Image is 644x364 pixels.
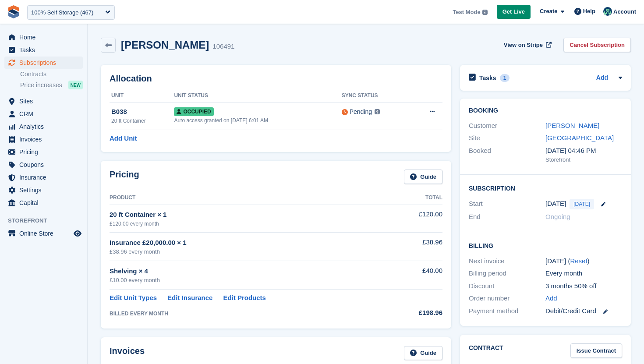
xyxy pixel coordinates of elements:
div: Storefront [545,155,622,164]
a: Preview store [72,228,83,239]
a: Add Unit [110,134,137,144]
div: Shelving × 4 [110,266,399,276]
div: Every month [545,269,622,279]
h2: Contract [469,343,503,358]
div: End [469,212,545,222]
h2: Billing [469,241,622,250]
a: menu [4,57,83,69]
span: Invoices [19,133,72,145]
span: Occupied [174,107,213,116]
a: menu [4,146,83,158]
a: menu [4,159,83,171]
div: BILLED EVERY MONTH [110,310,399,318]
img: icon-info-grey-7440780725fd019a000dd9b08b2336e03edf1995a4989e88bcd33f0948082b44.svg [482,10,488,15]
a: Guide [404,346,442,360]
span: Price increases [20,81,62,89]
a: Add [545,293,557,304]
span: Capital [19,197,72,209]
a: menu [4,197,83,209]
a: Contracts [20,70,83,78]
div: Start [469,199,545,209]
th: Unit Status [174,89,341,103]
span: Create [540,7,557,16]
div: B038 [111,107,174,117]
div: Discount [469,281,545,291]
div: Next invoice [469,256,545,266]
div: Order number [469,293,545,304]
a: [PERSON_NAME] [545,122,599,129]
div: [DATE] ( ) [545,256,622,266]
th: Total [399,191,442,205]
span: Home [19,31,72,43]
div: Billing period [469,269,545,279]
h2: Invoices [110,346,145,360]
a: Guide [404,170,442,184]
span: Get Live [502,7,525,16]
h2: Allocation [110,74,442,84]
a: Edit Insurance [167,293,212,303]
a: menu [4,171,83,184]
span: View on Stripe [504,41,543,49]
span: CRM [19,108,72,120]
a: menu [4,133,83,145]
a: Reset [570,257,587,265]
span: Insurance [19,171,72,184]
a: menu [4,44,83,56]
span: Help [583,7,595,16]
h2: Subscription [469,184,622,192]
div: £10.00 every month [110,276,399,285]
img: icon-info-grey-7440780725fd019a000dd9b08b2336e03edf1995a4989e88bcd33f0948082b44.svg [375,109,380,114]
a: Issue Contract [570,343,622,358]
span: Pricing [19,146,72,158]
div: Insurance £20,000.00 × 1 [110,238,399,248]
div: Site [469,133,545,143]
div: £38.96 every month [110,247,399,256]
span: Sites [19,95,72,107]
span: Account [613,7,636,16]
th: Product [110,191,399,205]
div: 20 ft Container × 1 [110,210,399,220]
span: Settings [19,184,72,196]
span: Storefront [8,216,87,225]
div: Pending [350,107,372,117]
div: 106491 [212,42,234,52]
div: 3 months 50% off [545,281,622,291]
span: Tasks [19,44,72,56]
span: Subscriptions [19,57,72,69]
a: menu [4,95,83,107]
div: Auto access granted on [DATE] 6:01 AM [174,117,341,124]
h2: [PERSON_NAME] [121,39,209,51]
a: menu [4,31,83,43]
a: menu [4,120,83,133]
th: Unit [110,89,174,103]
h2: Booking [469,107,622,114]
img: stora-icon-8386f47178a22dfd0bd8f6a31ec36ba5ce8667c1dd55bd0f319d3a0aa187defe.svg [7,5,20,18]
div: Debit/Credit Card [545,306,622,316]
h2: Pricing [110,170,139,184]
div: £198.96 [399,308,442,318]
div: Booked [469,146,545,164]
th: Sync Status [342,89,410,103]
span: Online Store [19,227,72,240]
span: Test Mode [453,8,480,17]
a: View on Stripe [500,38,553,52]
td: £38.96 [399,233,442,261]
a: Get Live [497,5,531,19]
span: [DATE] [570,199,594,209]
a: menu [4,184,83,196]
span: Ongoing [545,213,570,220]
div: Payment method [469,306,545,316]
a: Cancel Subscription [563,38,631,52]
span: Analytics [19,120,72,133]
div: 1 [500,74,510,82]
img: Jennifer Ofodile [603,7,612,16]
td: £120.00 [399,205,442,232]
a: Edit Products [223,293,266,303]
a: menu [4,227,83,240]
a: menu [4,108,83,120]
div: [DATE] 04:46 PM [545,146,622,156]
td: £40.00 [399,261,442,290]
time: 2025-09-05 00:00:00 UTC [545,199,566,209]
a: Price increases NEW [20,80,83,90]
div: NEW [68,81,83,89]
